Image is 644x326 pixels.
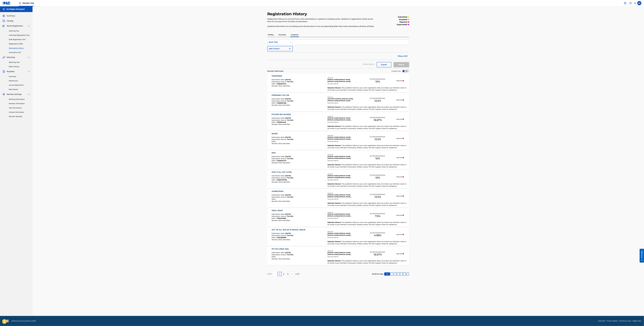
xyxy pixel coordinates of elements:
[19,2,21,4] img: Top Rightsholder
[287,196,294,198] span: The MLC
[607,320,618,322] a: The MLC Website
[370,97,386,99] p: Your Total Submitted Shares:
[272,119,287,121] span: Submission Source :
[3,93,5,96] img: Member Settings
[328,212,359,213] div: Writers ( 7 )
[398,16,407,18] p: submitted
[267,151,409,169] a: NITESubmission Date:[DATE]Submission Source:The MLCISWC:T3213054770Member Work Identifier:Writers...
[3,56,5,59] img: Matching
[7,25,23,27] span: Works Registration
[267,33,274,37] p: Pending
[370,174,386,176] p: Your Total Submitted Shares:
[272,85,291,87] span: Member Work Identifier :
[272,162,291,164] span: Member Work Identifier :
[295,273,300,275] p: LAST
[272,256,277,258] span: ISWC :
[3,320,9,322] img: logo
[272,98,285,100] span: Submission Date :
[287,254,294,256] span: The MLC
[374,118,382,122] span: 16.67 %
[285,232,291,234] span: [DATE]
[278,33,286,37] p: Processing
[634,316,644,326] div: Chatwidget
[377,62,391,67] button: Export
[399,18,407,21] p: accepted
[328,221,407,225] span: The publisher listed on your work registration does not match your Member name or an entity in yo...
[272,239,291,241] span: Member Work Identifier :
[3,8,5,11] img: Accounts
[267,25,377,28] p: Updated information on an existing work will only show in the corresponding fields. New work subm...
[328,106,342,108] span: Rejection Reason :
[287,158,294,160] span: The MLC
[267,18,377,23] p: Registration History is a record of new work submissions or updates to existing works. Updates or...
[9,34,30,36] a: Individual Registration Tool
[272,156,285,157] span: Submission Date :
[277,102,286,104] span: T3268357268
[9,88,30,91] a: Rate Sheets
[3,15,15,17] a: SummarySummary
[272,121,277,123] span: ISWC :
[375,195,381,199] span: 12.5 %
[370,136,386,137] p: Your Total Submitted Shares:
[272,177,287,179] span: Submission Source :
[328,98,359,102] div: ARCHIPPE KOMPANI, [PERSON_NAME], [PERSON_NAME], [PERSON_NAME]
[291,273,293,275] img: right
[396,99,402,101] p: Rejected
[328,202,342,204] span: Rejection Reason :
[9,107,30,109] a: User Permissions
[285,213,291,215] span: [DATE]
[628,1,633,5] div: Help
[3,70,5,73] img: Royalties
[272,79,285,81] span: Submission Date :
[638,247,644,264] iframe: Resource Center
[267,227,409,246] a: ACT VII: ALL WE DO IS ARGUE, ARGUESubmission Date:[DATE]Submission Source:The MLCISWC:T3303398387...
[328,260,342,262] span: Rejection Reason :
[267,189,409,208] a: JUMBOTRONSubmission Date:[DATE]Submission Source:The MLCISWC:Member Work Identifier:Writers (6)[P...
[598,320,606,322] a: Need Help?
[328,175,359,179] div: [PERSON_NAME], [PERSON_NAME], [PERSON_NAME] [PERSON_NAME], [PERSON_NAME]
[9,98,30,100] a: Banking Information
[328,213,359,217] div: [PERSON_NAME] [PERSON_NAME] [PERSON_NAME], [PERSON_NAME] [PERSON_NAME], [PERSON_NAME], [PERSON_NAME]
[370,117,386,118] p: Your Total Submitted Shares:
[396,195,402,197] p: Rejected
[272,132,294,135] div: SKATE!
[3,20,13,22] a: CatalogCatalog
[267,273,272,275] p: FIRST
[272,94,294,97] div: STRINGING YOU ON
[372,273,384,275] p: Results Per Page:
[7,20,13,22] span: Catalog
[287,235,294,236] span: The MLC
[285,252,291,254] span: [DATE]
[328,106,407,110] span: The publisher listed on your work registration does not match your Member name or an entity in yo...
[619,320,631,322] a: Portal Terms of Use
[272,258,291,260] span: Member Work Identifier :
[328,121,359,123] div: Recording Artists ( 0 )
[396,253,402,255] p: Rejected
[272,235,287,236] span: Submission Source :
[328,231,359,232] div: Writers ( 7 )
[272,198,277,200] span: ISWC :
[396,214,402,216] p: Rejected
[287,177,294,179] span: The MLC
[279,273,280,275] p: 1
[9,111,30,113] a: Contact Information
[396,157,402,159] p: Rejected
[269,41,288,43] div: Work Title
[397,54,409,59] button: Filters (1)
[272,209,294,212] div: TIDAL WAVE
[406,56,408,57] img: filter
[272,102,277,104] span: ISWC :
[272,179,277,181] span: ISWC :
[328,87,342,89] span: Rejection Reason :
[7,56,15,59] span: Matching
[7,15,15,17] span: Summary
[272,104,291,106] span: Member Work Identifier :
[328,125,407,129] span: The publisher listed on your work registration does not match your Member name or an entity in yo...
[287,215,294,217] span: The MLC
[272,113,294,116] div: FUTURE SEX SOUNDS
[283,273,284,275] p: 2
[267,74,409,92] a: TEMPTRESSSubmission Date:[DATE]Submission Source:The MLCISWC:T3282671045Member Work Identifier:Wr...
[328,125,342,127] span: Rejection Reason :
[272,237,277,239] span: ISWC :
